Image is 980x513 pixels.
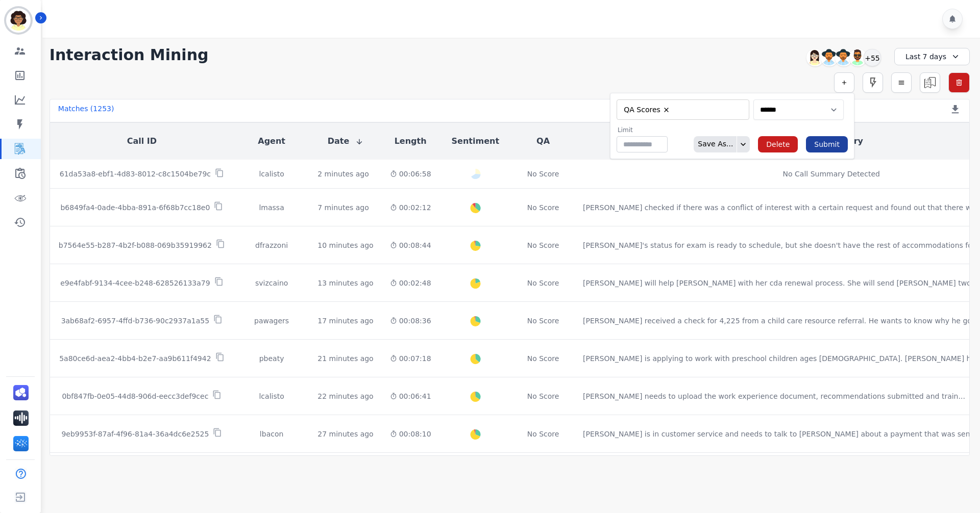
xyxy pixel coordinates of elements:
div: 00:08:44 [390,240,431,250]
div: No Score [527,202,559,213]
p: b6849fa4-0ade-4bba-891a-6f68b7cc18e0 [60,202,210,213]
div: pawagers [242,316,301,326]
button: Call Summary [800,135,863,147]
button: Call ID [127,135,157,147]
div: [PERSON_NAME] needs to upload the work experience document, recommendations submitted and train ... [583,391,965,401]
button: Sentiment [452,135,499,147]
label: Limit [618,126,668,134]
div: No Score [527,429,559,439]
div: svizcaino [242,278,301,288]
button: Length [395,135,427,147]
div: No Score [527,391,559,401]
p: 9eb9953f-87af-4f96-81a4-36a4dc6e2525 [61,429,209,439]
div: Last 7 days [894,48,970,65]
p: e9e4fabf-9134-4cee-b248-628526133a79 [60,278,210,288]
button: Date [328,135,364,147]
div: lbacon [242,429,301,439]
img: Bordered avatar [6,8,31,33]
button: Agent [258,135,285,147]
div: 00:07:18 [390,353,431,364]
div: 00:02:12 [390,202,431,213]
div: No Score [527,353,559,364]
p: b7564e55-b287-4b2f-b088-069b35919962 [59,240,212,250]
div: 21 minutes ago [317,353,373,364]
div: Matches ( 1253 ) [58,104,114,118]
div: 2 minutes ago [317,169,369,179]
div: 27 minutes ago [317,429,373,439]
div: 13 minutes ago [317,278,373,288]
p: 61da53a8-ebf1-4d83-8012-c8c1504be79c [60,169,211,179]
div: Save As... [694,136,733,152]
div: 00:06:41 [390,391,431,401]
button: Delete [758,136,798,152]
button: QA [536,135,550,147]
div: 00:06:58 [390,169,431,179]
p: 5a80ce6d-aea2-4bb4-b2e7-aa9b611f4942 [59,353,211,364]
h1: Interaction Mining [50,46,209,64]
div: +55 [864,49,881,66]
div: lcalisto [242,391,301,401]
div: 00:08:10 [390,429,431,439]
div: 00:02:48 [390,278,431,288]
ul: selected options [619,104,743,116]
div: No Score [527,169,559,179]
div: No Score [527,240,559,250]
div: lmassa [242,202,301,213]
button: Remove QA Scores [663,106,670,114]
div: 17 minutes ago [317,316,373,326]
div: pbeaty [242,353,301,364]
div: dfrazzoni [242,240,301,250]
div: 22 minutes ago [317,391,373,401]
button: Submit [806,136,848,152]
div: lcalisto [242,169,301,179]
div: 10 minutes ago [317,240,373,250]
div: 00:08:36 [390,316,431,326]
p: 0bf847fb-0e05-44d8-906d-eecc3def9cec [62,391,208,401]
li: QA Scores [621,105,674,115]
p: 3ab68af2-6957-4ffd-b736-90c2937a1a55 [61,316,210,326]
div: No Score [527,278,559,288]
div: 7 minutes ago [317,202,369,213]
div: No Score [527,316,559,326]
